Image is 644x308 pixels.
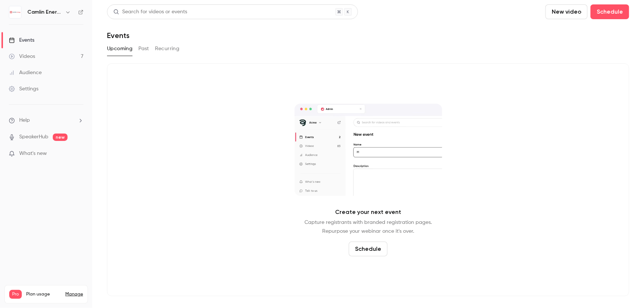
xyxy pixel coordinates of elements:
[9,6,21,18] img: Camlin Energy
[26,291,61,297] span: Plan usage
[349,242,388,256] button: Schedule
[53,134,68,141] span: new
[19,133,48,141] a: SpeakerHub
[9,117,83,124] li: help-dropdown-opener
[9,290,22,299] span: Pro
[107,43,132,55] button: Upcoming
[155,43,180,55] button: Recurring
[19,117,30,124] span: Help
[9,37,34,44] div: Events
[304,218,432,236] p: Capture registrants with branded registration pages. Repurpose your webinar once it's over.
[9,53,35,60] div: Videos
[138,43,149,55] button: Past
[545,4,588,19] button: New video
[113,8,187,16] div: Search for videos or events
[9,69,42,76] div: Audience
[65,291,83,297] a: Manage
[335,208,401,217] p: Create your next event
[9,85,38,93] div: Settings
[75,150,83,157] iframe: Noticeable Trigger
[27,8,62,16] h6: Camlin Energy
[19,150,47,158] span: What's new
[590,4,629,19] button: Schedule
[107,31,130,40] h1: Events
